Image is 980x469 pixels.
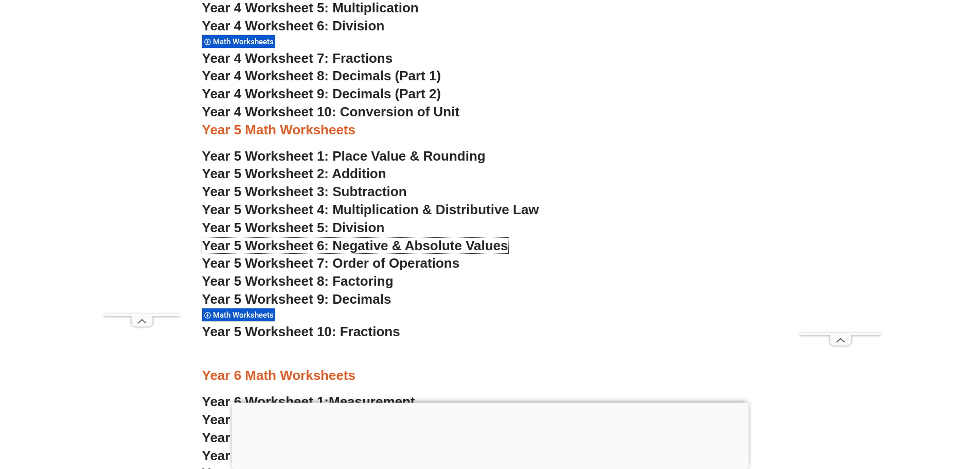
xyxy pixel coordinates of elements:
[329,394,415,409] span: Measurement
[202,255,460,271] a: Year 5 Worksheet 7: Order of Operations
[202,86,441,101] a: Year 4 Worksheet 9: Decimals (Part 2)
[202,430,389,445] a: Year 6 Worksheet 3:Fractions
[202,202,539,217] a: Year 5 Worksheet 4: Multiplication & Distributive Law
[202,412,329,427] span: Year 6 Worksheet 2:
[929,420,980,469] iframe: Chat Widget
[202,448,385,463] a: Year 6 Worksheet 4:Percents
[202,121,778,139] h3: Year 5 Math Worksheets
[202,367,778,385] h3: Year 6 Math Worksheets
[202,448,329,463] span: Year 6 Worksheet 4:
[202,238,508,253] a: Year 5 Worksheet 6: Negative & Absolute Values
[202,148,486,164] a: Year 5 Worksheet 1: Place Value & Rounding
[202,18,385,33] a: Year 4 Worksheet 6: Division
[202,184,407,199] a: Year 5 Worksheet 3: Subtraction
[202,68,441,83] a: Year 4 Worksheet 8: Decimals (Part 1)
[202,273,394,289] a: Year 5 Worksheet 8: Factoring
[213,310,277,320] span: Math Worksheets
[202,324,400,339] a: Year 5 Worksheet 10: Fractions
[202,308,275,322] div: Math Worksheets
[202,291,391,307] a: Year 5 Worksheet 9: Decimals
[202,394,415,409] a: Year 6 Worksheet 1:Measurement
[202,430,329,445] span: Year 6 Worksheet 3:
[202,50,393,66] a: Year 4 Worksheet 7: Fractions
[231,403,749,466] iframe: Advertisement
[202,412,388,427] a: Year 6 Worksheet 2:Decimals
[202,104,460,119] a: Year 4 Worksheet 10: Conversion of Unit
[202,394,329,409] span: Year 6 Worksheet 1:
[202,34,275,48] div: Math Worksheets
[103,24,181,314] iframe: Advertisement
[213,37,277,46] span: Math Worksheets
[202,220,385,235] a: Year 5 Worksheet 5: Division
[202,166,386,181] a: Year 5 Worksheet 2: Addition
[799,24,882,333] iframe: Advertisement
